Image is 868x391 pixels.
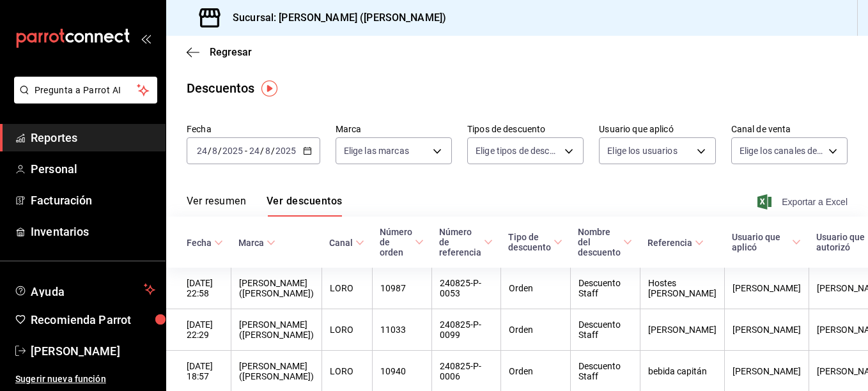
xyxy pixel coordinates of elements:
label: Usuario que aplicó [599,125,715,134]
span: Fecha [187,238,223,248]
font: Fecha [187,238,212,248]
th: 240825-P-0053 [431,268,500,309]
span: Marca [238,238,275,248]
label: Fecha [187,125,320,134]
span: Elige los canales de venta [740,144,824,157]
span: / [260,146,264,156]
th: [DATE] 22:58 [166,268,231,309]
th: Orden [500,268,570,309]
input: -- [249,146,260,156]
input: -- [265,146,271,156]
th: [PERSON_NAME] ([PERSON_NAME]) [231,268,322,309]
input: ---- [275,146,297,156]
font: Marca [238,238,264,248]
font: Usuario que aplicó [732,232,789,252]
th: 240825-P-0099 [431,309,500,351]
span: Referencia [647,238,704,248]
span: Usuario que aplicó [732,232,801,252]
span: Elige las marcas [344,144,409,157]
font: Canal [329,238,353,248]
th: [PERSON_NAME] ([PERSON_NAME]) [231,309,322,351]
span: Elige tipos de descuento [476,144,560,157]
th: LORO [322,268,372,309]
span: Nombre del descuento [578,227,632,257]
button: Regresar [187,46,252,58]
font: Nombre del descuento [578,227,621,257]
th: Descuento Staff [570,268,640,309]
font: Facturación [31,194,92,207]
th: [PERSON_NAME] [724,309,809,351]
th: 10987 [372,268,431,309]
font: Reportes [31,131,77,144]
font: Tipo de descuento [508,232,551,252]
font: Exportar a Excel [782,197,848,207]
button: open_drawer_menu [141,33,151,43]
th: 11033 [372,309,431,351]
font: Recomienda Parrot [31,313,131,326]
label: Marca [336,125,452,134]
span: Número de referencia [439,227,493,257]
th: [DATE] 22:29 [166,309,231,351]
span: Tipo de descuento [508,232,562,252]
font: Referencia [647,238,692,248]
span: Ayuda [31,282,139,297]
span: Regresar [210,46,252,58]
div: Pestañas de navegación [187,195,342,217]
th: [PERSON_NAME] [724,268,809,309]
img: Marcador de información sobre herramientas [261,80,277,96]
th: [PERSON_NAME] [640,309,724,351]
a: Pregunta a Parrot AI [9,93,157,106]
font: Inventarios [31,225,89,238]
th: Orden [500,309,570,351]
span: / [218,146,222,156]
th: Hostes [PERSON_NAME] [640,268,724,309]
span: Pregunta a Parrot AI [35,84,137,97]
font: Número de referencia [439,227,481,257]
th: Descuento Staff [570,309,640,351]
span: / [271,146,275,156]
button: Pregunta a Parrot AI [14,77,157,103]
font: Personal [31,162,77,176]
label: Tipos de descuento [467,125,584,134]
span: - [245,146,247,156]
input: -- [196,146,208,156]
span: Canal [329,238,364,248]
font: [PERSON_NAME] [31,344,120,358]
span: Número de orden [380,227,424,257]
div: Descuentos [187,79,254,98]
button: Exportar a Excel [760,194,848,210]
span: Elige los usuarios [607,144,677,157]
label: Canal de venta [731,125,848,134]
button: Ver descuentos [267,195,342,217]
input: -- [212,146,218,156]
font: Número de orden [380,227,412,257]
input: ---- [222,146,244,156]
h3: Sucursal: [PERSON_NAME] ([PERSON_NAME]) [222,10,446,26]
font: Ver resumen [187,195,246,208]
font: Sugerir nueva función [15,374,106,384]
span: / [208,146,212,156]
th: LORO [322,309,372,351]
